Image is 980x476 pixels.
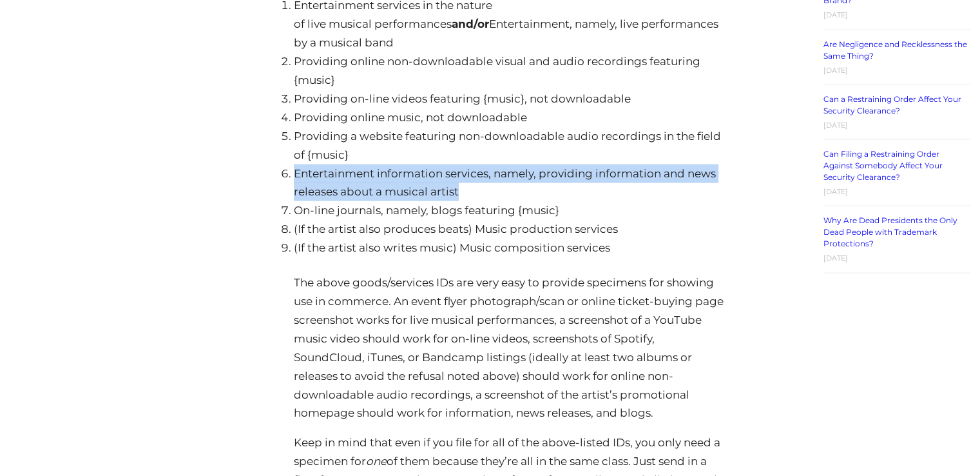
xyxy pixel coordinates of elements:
[294,90,725,108] li: Providing on-line videos featuring {music}, not downloadable
[823,253,848,263] time: [DATE]
[823,215,957,248] a: Why Are Dead Presidents the Only Dead People with Trademark Protections?
[294,273,725,422] p: The above goods/services IDs are very easy to provide specimens for showing use in commerce. An e...
[294,127,725,164] li: Providing a website featuring non-downloadable audio recordings in the field of {music}
[294,239,725,257] li: (If the artist also writes music) Music composition services
[823,94,961,115] a: Can a Restraining Order Affect Your Security Clearance?
[294,220,725,239] li: (If the artist also produces beats) Music production services
[823,10,848,19] time: [DATE]
[823,149,943,182] a: Can Filing a Restraining Order Against Somebody Affect Your Security Clearance?
[823,187,848,196] time: [DATE]
[823,121,848,130] time: [DATE]
[294,52,725,90] li: Providing online non-downloadable visual and audio recordings featuring {music}
[294,201,725,220] li: On-line journals, namely, blogs featuring {music}
[823,39,967,61] a: Are Negligence and Recklessness the Same Thing?
[366,455,387,468] em: one
[823,66,848,75] time: [DATE]
[294,108,725,127] li: Providing online music, not downloadable
[294,164,725,202] li: Entertainment information services, namely, providing information and news releases about a music...
[452,17,489,30] strong: and/or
